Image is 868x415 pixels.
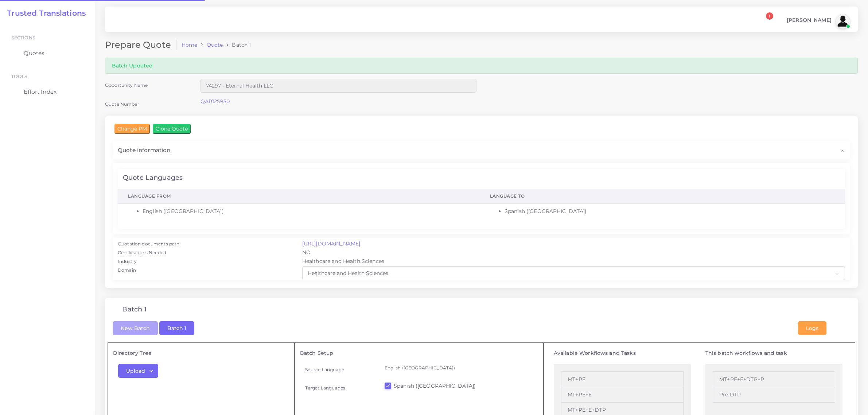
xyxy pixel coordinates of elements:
[113,141,850,159] div: Quote information
[836,14,850,28] img: avatar
[113,350,289,356] h5: Directory Tree
[159,321,194,335] button: Batch 1
[561,387,684,403] li: MT+PE+E
[153,124,191,133] input: Clone Quote
[105,82,148,88] label: Opportunity Name
[11,74,28,79] span: Tools
[105,40,176,50] h2: Prepare Quote
[798,321,826,335] button: Logs
[787,18,832,23] span: [PERSON_NAME]
[305,385,345,391] label: Target Languages
[118,249,166,256] label: Certifications Needed
[505,207,835,215] li: Spanish ([GEOGRAPHIC_DATA])
[113,321,158,335] button: New Batch
[713,371,835,387] li: MT+PE+E+DTP+P
[806,325,818,331] span: Logs
[24,88,57,96] span: Effort Index
[2,9,86,18] a: Trusted Translations
[118,241,179,247] label: Quotation documents path
[201,98,230,105] a: QAR125950
[207,41,223,49] a: Quote
[118,364,158,378] button: Upload
[394,382,476,389] label: Spanish ([GEOGRAPHIC_DATA])
[118,146,170,154] span: Quote information
[783,14,853,28] a: [PERSON_NAME]avatar
[118,258,137,265] label: Industry
[554,350,691,356] h5: Available Workflows and Tasks
[297,249,850,257] div: NO
[480,189,845,204] th: Language To
[123,174,183,182] h4: Quote Languages
[159,325,194,331] a: Batch 1
[5,84,89,100] a: Effort Index
[118,267,136,274] label: Domain
[24,49,44,57] span: Quotes
[118,189,480,204] th: Language From
[122,306,147,314] h4: Batch 1
[182,41,198,49] a: Home
[5,46,89,61] a: Quotes
[713,387,835,403] li: Pre DTP
[11,35,35,40] span: Sections
[223,41,251,49] li: Batch 1
[143,207,470,215] li: English ([GEOGRAPHIC_DATA])
[561,371,684,387] li: MT+PE
[105,58,858,73] div: Batch Updated
[113,325,158,331] a: New Batch
[302,240,361,247] a: [URL][DOMAIN_NAME]
[305,366,344,373] label: Source Language
[105,101,139,107] label: Quote Number
[385,364,533,372] p: English ([GEOGRAPHIC_DATA])
[114,124,150,133] input: Change PM
[300,350,538,356] h5: Batch Setup
[297,257,850,266] div: Healthcare and Health Sciences
[759,16,772,26] a: 1
[766,12,773,20] span: 1
[705,350,842,356] h5: This batch workflows and task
